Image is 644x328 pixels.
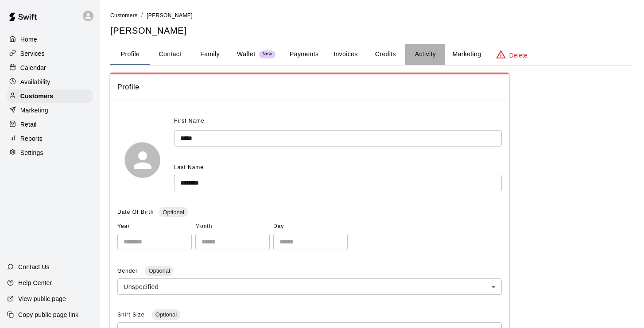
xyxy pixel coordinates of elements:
span: Gender [117,268,140,274]
p: Home [20,35,37,44]
span: Optional [159,209,187,216]
button: Payments [283,44,326,65]
a: Settings [7,146,93,159]
span: First Name [174,114,205,128]
p: Availability [20,77,50,86]
p: Retail [20,120,37,129]
p: Customers [20,92,53,100]
p: Settings [20,148,43,157]
p: Help Center [18,278,52,287]
nav: breadcrumb [110,11,633,20]
span: Optional [145,267,173,274]
a: Availability [7,75,93,89]
h5: [PERSON_NAME] [110,25,633,37]
div: Unspecified [117,278,502,295]
button: Activity [405,44,445,65]
button: Profile [110,44,150,65]
p: Copy public page link [18,310,78,319]
span: Optional [152,311,180,318]
button: Contact [150,44,190,65]
a: Retail [7,118,93,131]
p: Wallet [237,50,256,59]
button: Family [190,44,230,65]
p: View public page [18,294,66,303]
span: Last Name [174,164,204,170]
span: Profile [117,81,502,93]
button: Credits [365,44,405,65]
a: Calendar [7,61,93,74]
p: Calendar [20,63,46,72]
button: Marketing [445,44,488,65]
a: Customers [110,12,138,19]
span: [PERSON_NAME] [147,12,193,19]
p: Reports [20,134,43,143]
p: Services [20,49,45,58]
p: Contact Us [18,262,50,271]
a: Reports [7,132,93,145]
a: Home [7,33,93,46]
span: Customers [110,12,138,19]
a: Services [7,47,93,60]
p: Marketing [20,106,48,115]
div: basic tabs example [110,44,633,65]
span: Date Of Birth [117,209,154,215]
p: Delete [509,51,528,60]
button: Invoices [326,44,365,65]
a: Marketing [7,104,93,117]
span: Shirt Size [117,312,147,318]
span: New [259,51,275,57]
li: / [141,11,143,20]
span: Year [117,220,192,234]
span: Month [195,220,270,234]
span: Day [273,220,348,234]
a: Customers [7,89,93,103]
